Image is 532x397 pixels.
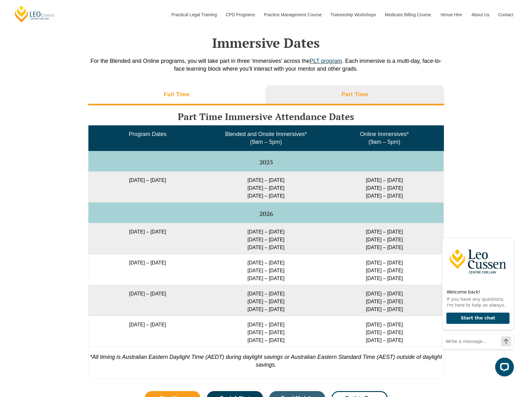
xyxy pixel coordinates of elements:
[207,223,325,254] td: [DATE] – [DATE] [DATE] – [DATE] [DATE] – [DATE]
[129,131,167,137] span: Program Dates
[88,112,444,122] h3: Part Time Immersive Attendance Dates
[221,1,259,28] a: CPD Programs
[436,1,467,28] a: Venue Hire
[207,171,325,202] td: [DATE] – [DATE] [DATE] – [DATE] [DATE] – [DATE]
[325,316,444,347] td: [DATE] – [DATE] [DATE] – [DATE] [DATE] – [DATE]
[164,91,190,98] h3: Full Time
[91,210,441,217] h5: 2026
[380,1,436,28] a: Medicare Billing Course
[360,131,409,145] span: Online Immersives* (9am – 5pm)
[167,1,221,28] a: Practical Legal Training
[325,285,444,316] td: [DATE] – [DATE] [DATE] – [DATE] [DATE] – [DATE]
[14,5,56,23] a: [PERSON_NAME] Centre for Law
[494,1,518,28] a: Contact
[325,223,444,254] td: [DATE] – [DATE] [DATE] – [DATE] [DATE] – [DATE]
[225,131,307,145] span: Blended and Onsite Immersives* (9am – 5pm)
[88,223,207,254] td: [DATE] – [DATE]
[325,254,444,285] td: [DATE] – [DATE] [DATE] – [DATE] [DATE] – [DATE]
[91,159,441,166] h5: 2025
[325,171,444,202] td: [DATE] – [DATE] [DATE] – [DATE] [DATE] – [DATE]
[88,35,444,51] h2: Immersive Dates
[88,254,207,285] td: [DATE] – [DATE]
[259,1,326,28] a: Practice Management Course
[310,58,342,64] a: PLT program
[88,171,207,202] td: [DATE] – [DATE]
[88,285,207,316] td: [DATE] – [DATE]
[207,316,325,347] td: [DATE] – [DATE] [DATE] – [DATE] [DATE] – [DATE]
[88,57,444,73] p: For the Blended and Online programs, you will take part in three ‘immersives’ across the . Each i...
[207,254,325,285] td: [DATE] – [DATE] [DATE] – [DATE] [DATE] – [DATE]
[88,347,444,369] p: *All timing is Australian Eastern Daylight Time (AEDT) during daylight savings or Australian East...
[341,91,368,98] h3: Part Time
[88,316,207,347] td: [DATE] – [DATE]
[437,226,516,381] iframe: LiveChat chat widget
[467,1,494,28] a: About Us
[326,1,380,28] a: Traineeship Workshops
[207,285,325,316] td: [DATE] – [DATE] [DATE] – [DATE] [DATE] – [DATE]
